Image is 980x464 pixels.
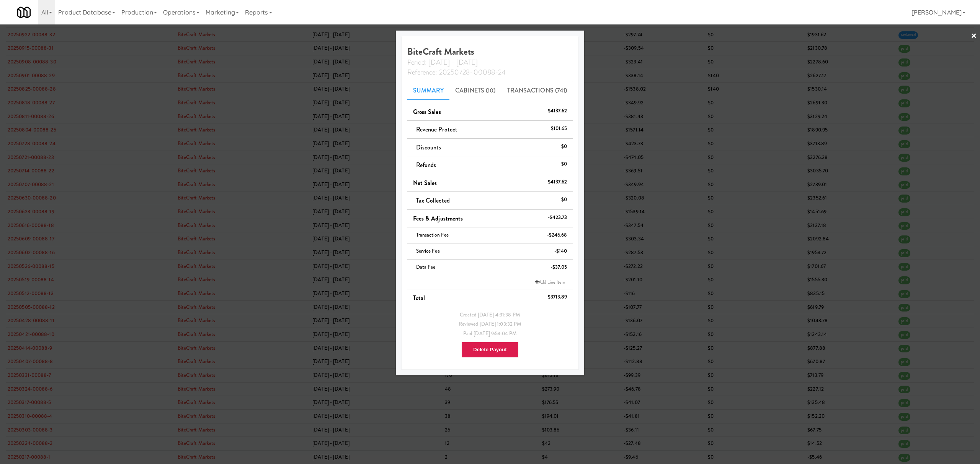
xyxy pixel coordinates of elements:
div: $0 [561,142,567,151]
span: Service Fee [416,247,440,255]
h4: BiteCraft Markets [407,47,573,77]
div: Reviewed [DATE] 1:03:32 PM [413,320,567,329]
div: $4137.62 [548,106,567,116]
div: $0 [561,159,567,169]
div: Paid [DATE] 9:53:04 PM [413,329,567,339]
a: × [971,24,977,48]
div: $3713.89 [548,292,567,302]
div: $4137.62 [548,177,567,187]
span: Gross Sales [413,107,441,116]
img: Micromart [17,6,31,19]
span: Revenue Protect [416,125,458,134]
span: Net Sales [413,178,437,187]
span: Period: [DATE] - [DATE] [407,57,478,67]
span: Transaction Fee [416,231,449,238]
a: Cabinets (10) [449,81,501,100]
a: Add Line Item [533,278,567,286]
span: Discounts [416,143,441,152]
button: Delete Payout [461,342,518,358]
span: Reference: 20250728-00088-24 [407,67,506,77]
div: Created [DATE] 4:31:38 PM [413,310,567,320]
span: Refunds [416,161,436,169]
div: -$423.73 [548,213,567,222]
div: $0 [561,195,567,204]
li: Service Fee-$140 [407,243,573,260]
li: Transaction Fee-$246.68 [407,227,573,243]
div: -$37.05 [550,263,567,272]
span: Total [413,294,425,302]
li: Data Fee-$37.05 [407,260,573,276]
div: -$246.68 [547,230,567,240]
span: Tax Collected [416,196,450,205]
span: Fees & Adjustments [413,214,463,223]
div: $101.65 [551,124,567,133]
a: Summary [407,81,450,100]
div: -$140 [554,247,567,256]
span: Data Fee [416,263,436,271]
a: Transactions (741) [501,81,573,100]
